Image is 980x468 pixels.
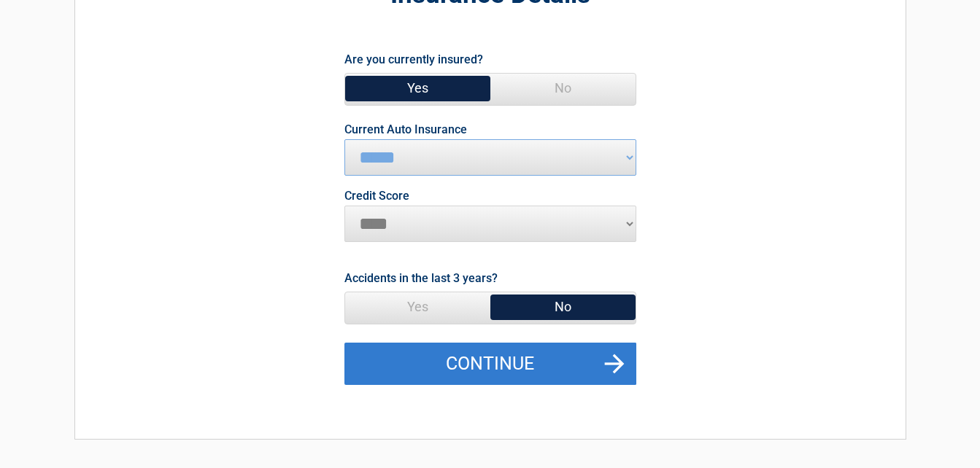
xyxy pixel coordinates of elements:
span: Yes [345,74,490,103]
span: No [490,292,636,321]
label: Accidents in the last 3 years? [344,268,498,288]
label: Are you currently insured? [344,50,483,69]
span: No [490,74,636,103]
span: Yes [345,292,490,321]
label: Current Auto Insurance [344,124,467,136]
button: Continue [344,343,636,385]
label: Credit Score [344,190,409,202]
